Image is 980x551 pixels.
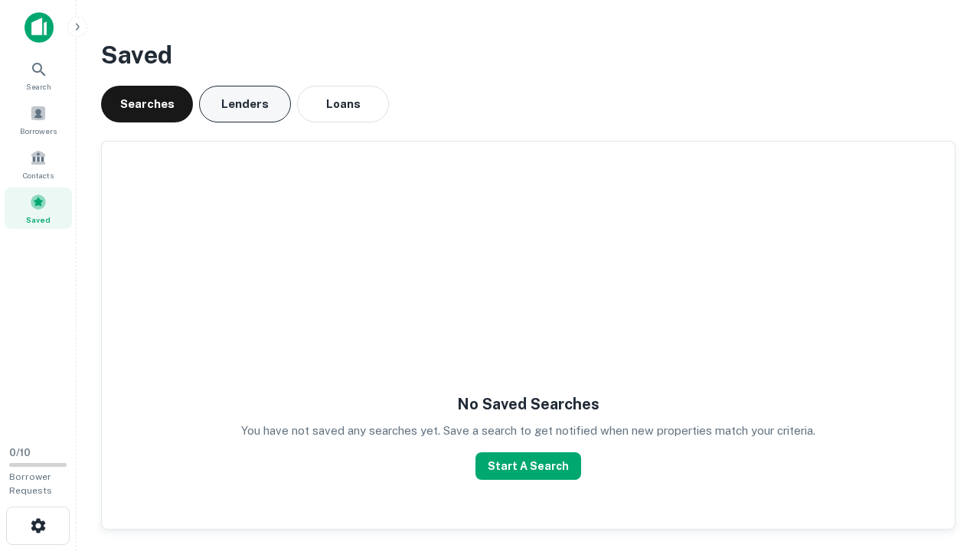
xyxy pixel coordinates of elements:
[20,125,57,137] span: Borrowers
[457,393,599,416] h5: No Saved Searches
[475,452,581,480] button: Start A Search
[199,86,291,122] button: Lenders
[101,37,955,73] h3: Saved
[9,447,31,458] span: 0 / 10
[5,54,72,96] a: Search
[26,214,51,226] span: Saved
[5,99,72,140] a: Borrowers
[903,429,980,502] iframe: Chat Widget
[5,143,72,184] a: Contacts
[101,86,193,122] button: Searches
[297,86,389,122] button: Loans
[24,12,54,43] img: capitalize-icon.png
[5,187,72,229] a: Saved
[26,80,51,93] span: Search
[241,422,815,440] p: You have not saved any searches yet. Save a search to get notified when new properties match your...
[23,169,54,181] span: Contacts
[9,471,52,496] span: Borrower Requests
